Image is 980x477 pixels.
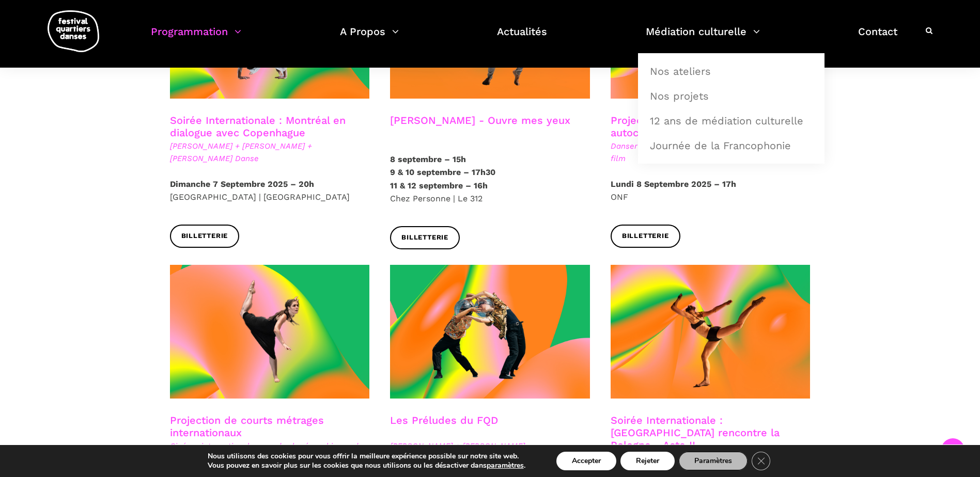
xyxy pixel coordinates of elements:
[208,452,525,461] p: Nous utilisons des cookies pour vous offrir la meilleure expérience possible sur notre site web.
[611,414,780,451] a: Soirée Internationale : [GEOGRAPHIC_DATA] rencontre la Pologne - Acte II
[611,140,811,165] span: Danser l’Île de la Tortue – Danses autochtones en film
[620,452,675,470] button: Rejeter
[752,452,770,470] button: Close GDPR Cookie Banner
[644,59,819,83] a: Nos ateliers
[679,452,748,470] button: Paramètres
[390,114,570,140] h3: [PERSON_NAME] - Ouvre mes yeux
[390,440,590,452] span: [PERSON_NAME] + [PERSON_NAME]
[170,179,314,189] strong: Dimanche 7 Septembre 2025 – 20h
[487,461,524,470] button: paramètres
[170,414,370,440] h3: Projection de courts métrages internationaux
[622,231,669,242] span: Billetterie
[181,231,228,242] span: Billetterie
[497,23,547,53] a: Actualités
[644,134,819,157] a: Journée de la Francophonie
[644,84,819,108] a: Nos projets
[611,114,811,140] h3: Projection de courts métrages autochtones du [GEOGRAPHIC_DATA]
[611,179,736,189] strong: Lundi 8 Septembre 2025 – 17h
[151,23,241,53] a: Programmation
[390,414,498,426] a: Les Préludes du FQD
[858,23,897,53] a: Contact
[390,153,590,205] p: Chez Personne | Le 312
[170,178,370,204] p: [GEOGRAPHIC_DATA] | [GEOGRAPHIC_DATA]
[611,225,680,248] a: Billetterie
[48,10,99,52] img: logo-fqd-med
[208,461,525,470] p: Vous pouvez en savoir plus sur les cookies que nous utilisons ou les désactiver dans .
[390,154,466,164] strong: 8 septembre – 15h
[390,226,460,249] a: Billetterie
[170,114,346,139] a: Soirée Internationale : Montréal en dialogue avec Copenhague
[401,232,448,243] span: Billetterie
[556,452,616,470] button: Accepter
[390,167,495,190] strong: 9 & 10 septembre – 17h30 11 & 12 septembre – 16h
[611,178,811,204] p: ONF
[170,225,240,248] a: Billetterie
[340,23,399,53] a: A Propos
[644,109,819,133] a: 12 ans de médiation culturelle
[170,140,370,165] span: [PERSON_NAME] + [PERSON_NAME] + [PERSON_NAME] Danse
[170,440,370,477] span: Cinéma international : regards chorégraphiques de la [GEOGRAPHIC_DATA], du [GEOGRAPHIC_DATA] et d...
[646,23,760,53] a: Médiation culturelle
